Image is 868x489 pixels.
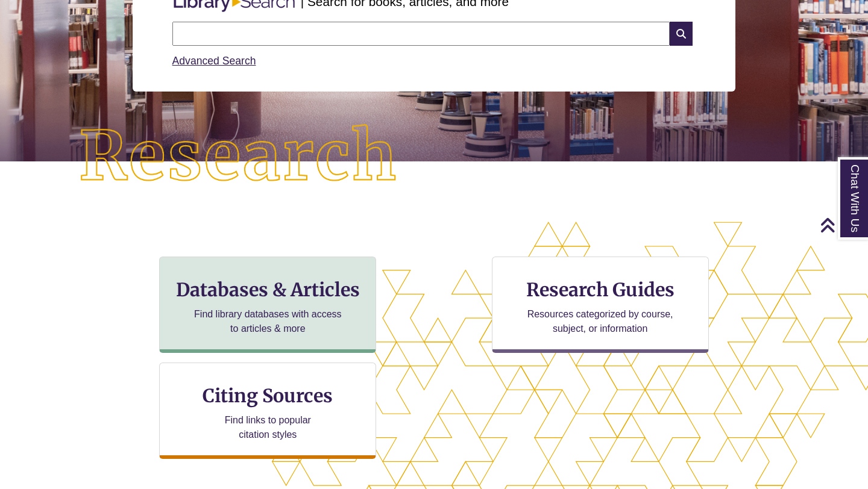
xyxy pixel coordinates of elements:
[670,22,693,46] i: Search
[492,257,709,353] a: Research Guides Resources categorized by course, subject, or information
[189,307,347,336] p: Find library databases with access to articles & more
[159,257,376,353] a: Databases & Articles Find library databases with access to articles & more
[209,413,327,442] p: Find links to popular citation styles
[521,307,679,336] p: Resources categorized by course, subject, or information
[43,89,434,225] img: Research
[195,384,342,407] h3: Citing Sources
[159,363,376,459] a: Citing Sources Find links to popular citation styles
[172,55,256,67] a: Advanced Search
[820,217,865,233] a: Back to Top
[502,278,699,301] h3: Research Guides
[169,278,366,301] h3: Databases & Articles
